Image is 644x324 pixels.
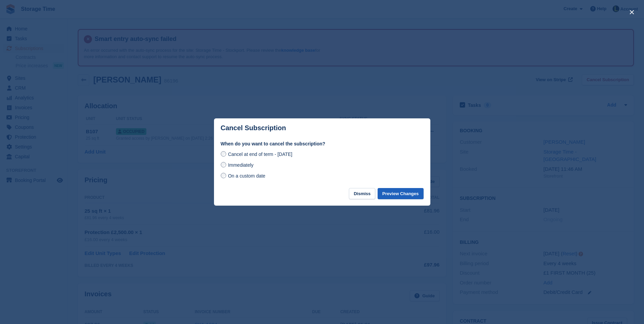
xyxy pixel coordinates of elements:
[221,140,424,147] label: When do you want to cancel the subscription?
[221,151,226,157] input: Cancel at end of term - [DATE]
[221,162,226,167] input: Immediately
[378,188,424,199] button: Preview Changes
[221,124,286,132] p: Cancel Subscription
[228,173,265,179] span: On a custom date
[228,152,292,157] span: Cancel at end of term - [DATE]
[349,188,375,199] button: Dismiss
[221,173,226,178] input: On a custom date
[626,7,637,18] button: close
[228,162,253,168] span: Immediately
